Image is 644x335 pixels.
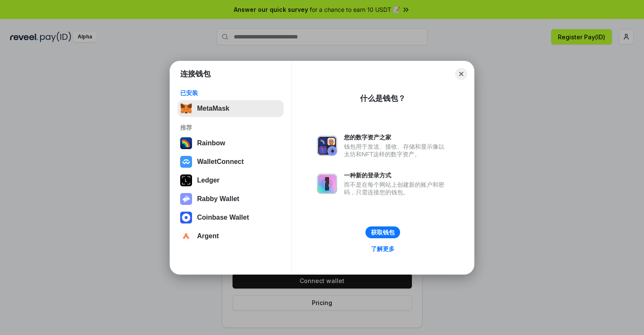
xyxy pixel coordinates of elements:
div: Ledger [197,177,219,184]
div: WalletConnect [197,158,244,166]
button: WalletConnect [178,153,284,170]
button: Argent [178,228,284,245]
img: svg+xml,%3Csvg%20xmlns%3D%22http%3A%2F%2Fwww.w3.org%2F2000%2Fsvg%22%20fill%3D%22none%22%20viewBox... [180,193,192,205]
img: svg+xml,%3Csvg%20xmlns%3D%22http%3A%2F%2Fwww.w3.org%2F2000%2Fsvg%22%20fill%3D%22none%22%20viewBox... [317,136,337,156]
button: MetaMask [178,100,284,117]
button: Rainbow [178,135,284,152]
img: svg+xml,%3Csvg%20xmlns%3D%22http%3A%2F%2Fwww.w3.org%2F2000%2Fsvg%22%20width%3D%2228%22%20height%3... [180,174,192,186]
img: svg+xml,%3Csvg%20fill%3D%22none%22%20height%3D%2233%22%20viewBox%3D%220%200%2035%2033%22%20width%... [180,103,192,114]
button: Rabby Wallet [178,191,284,207]
div: 而不是在每个网站上创建新的账户和密码，只需连接您的钱包。 [344,181,449,196]
h1: 连接钱包 [180,69,211,79]
img: svg+xml,%3Csvg%20width%3D%2228%22%20height%3D%2228%22%20viewBox%3D%220%200%2028%2028%22%20fill%3D... [180,212,192,223]
button: Coinbase Wallet [178,209,284,226]
div: 已安装 [180,89,281,97]
div: Rabby Wallet [197,195,239,203]
button: Close [455,68,467,80]
div: 获取钱包 [371,229,395,236]
button: Ledger [178,172,284,189]
a: 了解更多 [366,243,400,254]
div: Argent [197,232,219,240]
div: Rainbow [197,139,225,147]
div: 一种新的登录方式 [344,172,449,179]
div: 了解更多 [371,245,395,253]
img: svg+xml,%3Csvg%20xmlns%3D%22http%3A%2F%2Fwww.w3.org%2F2000%2Fsvg%22%20fill%3D%22none%22%20viewBox... [317,174,337,194]
div: 钱包用于发送、接收、存储和显示像以太坊和NFT这样的数字资产。 [344,143,449,158]
img: svg+xml,%3Csvg%20width%3D%22120%22%20height%3D%22120%22%20viewBox%3D%220%200%20120%20120%22%20fil... [180,137,192,149]
div: 推荐 [180,124,281,131]
div: Coinbase Wallet [197,214,249,221]
div: MetaMask [197,105,229,112]
div: 什么是钱包？ [360,93,406,103]
button: 获取钱包 [365,226,400,238]
div: 您的数字资产之家 [344,133,449,141]
img: svg+xml,%3Csvg%20width%3D%2228%22%20height%3D%2228%22%20viewBox%3D%220%200%2028%2028%22%20fill%3D... [180,156,192,168]
img: svg+xml,%3Csvg%20width%3D%2228%22%20height%3D%2228%22%20viewBox%3D%220%200%2028%2028%22%20fill%3D... [180,230,192,242]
